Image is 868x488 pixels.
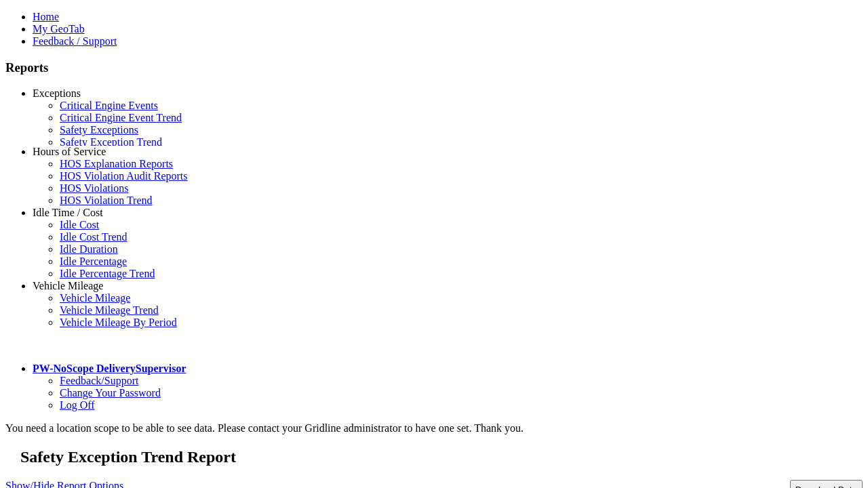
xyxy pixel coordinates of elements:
a: Vehicle Mileage [60,292,130,304]
h2: Safety Exception Trend Report [20,448,863,466]
a: Feedback / Support [33,35,117,47]
a: Idle Percentage Trend [60,268,155,279]
h3: Reports [5,60,863,75]
a: Change Your Password [60,387,161,399]
a: Vehicle Mileage [33,280,103,291]
a: Critical Engine Events [60,100,158,111]
a: Idle Time / Cost [33,207,103,218]
a: Safety Exceptions [60,124,138,136]
a: Exceptions [33,87,81,99]
a: Idle Duration [60,243,118,255]
a: Vehicle Mileage Trend [60,304,159,316]
a: PW-NoScope DeliverySupervisor [33,363,186,374]
a: Critical Engine Event Trend [60,112,182,123]
div: You need a location scope to be able to see data. Please contact your Gridline administrator to h... [5,422,863,434]
a: Vehicle Mileage By Period [60,317,177,328]
a: HOS Violation Audit Reports [60,170,188,182]
a: Idle Cost [60,219,99,230]
a: Idle Percentage [60,256,127,267]
a: Idle Cost Trend [60,231,127,243]
a: HOS Violations [60,182,128,194]
a: Safety Exception Trend [60,136,162,148]
a: HOS Explanation Reports [60,158,173,169]
a: Home [33,11,59,22]
a: HOS Violation Trend [60,195,153,206]
a: My GeoTab [33,23,85,35]
a: Hours of Service [33,146,106,157]
a: Log Off [60,399,95,411]
a: Feedback/Support [60,375,138,386]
